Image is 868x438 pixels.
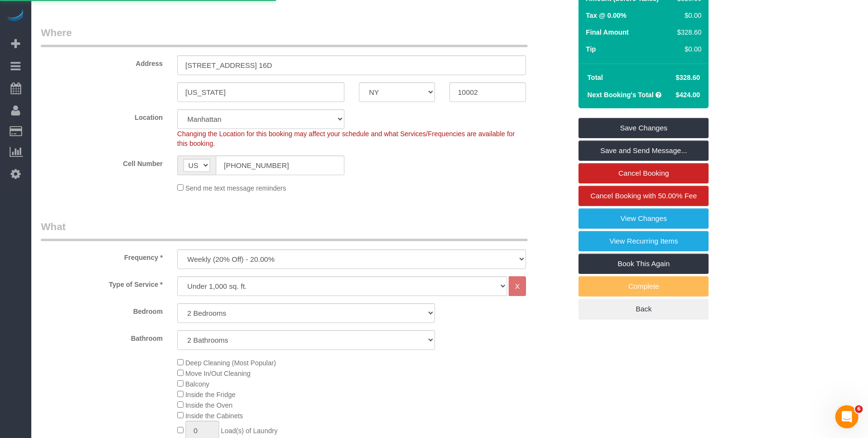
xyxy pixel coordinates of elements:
[579,186,709,206] a: Cancel Booking with 50.00% Fee
[221,427,278,435] span: Load(s) of Laundry
[185,359,276,367] span: Deep Cleaning (Most Popular)
[835,405,858,428] iframe: Intercom live chat
[579,163,709,183] a: Cancel Booking
[41,219,527,241] legend: What
[177,82,344,102] input: City
[6,10,25,23] img: Automaid Logo
[177,130,515,147] span: Changing the Location for this booking may affect your schedule and what Services/Frequencies are...
[586,44,596,54] label: Tip
[34,55,170,68] label: Address
[579,231,709,251] a: View Recurring Items
[579,141,709,161] a: Save and Send Message...
[855,405,863,413] span: 6
[185,184,286,192] span: Send me text message reminders
[587,91,654,99] strong: Next Booking's Total
[676,74,700,81] span: $328.60
[676,91,700,99] span: $424.00
[185,391,236,399] span: Inside the Fridge
[34,249,170,262] label: Frequency *
[670,27,702,37] div: $328.60
[185,401,233,409] span: Inside the Oven
[185,380,210,388] span: Balcony
[586,11,626,20] label: Tax @ 0.00%
[41,26,527,47] legend: Where
[591,192,697,200] span: Cancel Booking with 50.00% Fee
[34,155,170,168] label: Cell Number
[34,276,170,289] label: Type of Service *
[586,27,629,37] label: Final Amount
[216,155,344,175] input: Cell Number
[670,11,702,20] div: $0.00
[579,118,709,138] a: Save Changes
[185,412,243,420] span: Inside the Cabinets
[34,330,170,343] label: Bathroom
[579,208,709,229] a: View Changes
[579,254,709,274] a: Book This Again
[587,74,603,81] strong: Total
[670,44,702,54] div: $0.00
[185,370,250,377] span: Move In/Out Cleaning
[34,109,170,122] label: Location
[34,303,170,316] label: Bedroom
[449,82,526,102] input: Zip Code
[579,299,709,319] a: Back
